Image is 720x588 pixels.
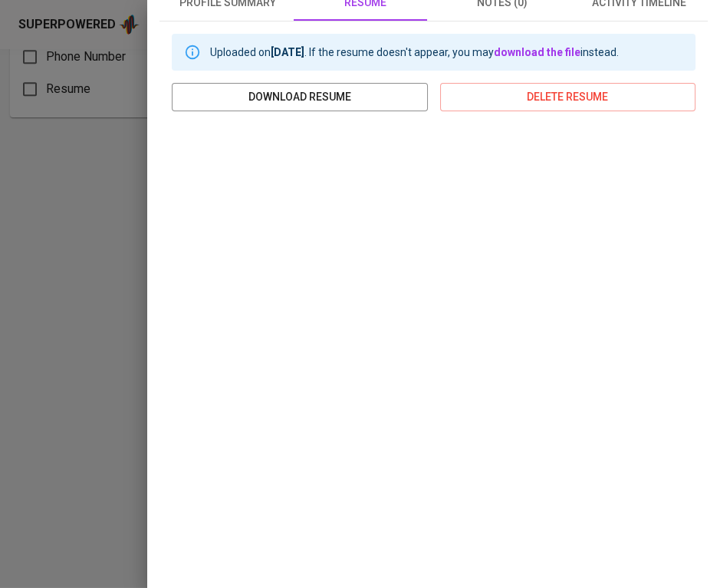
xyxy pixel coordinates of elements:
span: download resume [184,88,416,107]
a: download the file [494,46,580,58]
button: delete resume [440,83,696,111]
iframe: 96ffbafc24b92f1d358fbceb5e63b129.pdf [172,124,695,584]
div: Uploaded on . If the resume doesn't appear, you may instead. [210,38,619,66]
b: [DATE] [271,46,304,58]
span: delete resume [452,88,684,107]
button: download resume [172,83,428,111]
